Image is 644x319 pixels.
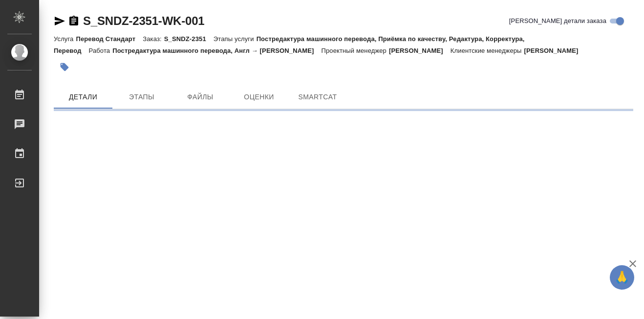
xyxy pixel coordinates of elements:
p: S_SNDZ-2351 [164,35,214,43]
p: Перевод Стандарт [76,35,143,43]
span: 🙏 [614,267,630,288]
span: SmartCat [294,91,341,103]
p: [PERSON_NAME] [389,47,451,54]
span: [PERSON_NAME] детали заказа [509,16,606,26]
button: 🙏 [610,265,634,290]
p: Работа [89,47,113,54]
p: Клиентские менеджеры [451,47,524,54]
button: Скопировать ссылку [68,15,80,27]
span: Детали [60,91,107,103]
p: Постредактура машинного перевода, Приёмка по качеству, Редактура, Корректура, Перевод [54,35,525,54]
a: S_SNDZ-2351-WK-001 [83,14,204,27]
button: Скопировать ссылку для ЯМессенджера [54,15,65,27]
p: [PERSON_NAME] [524,47,586,54]
p: Проектный менеджер [322,47,389,54]
button: Добавить тэг [54,56,75,78]
p: Услуга [54,35,76,43]
span: Файлы [177,91,224,103]
p: Постредактура машинного перевода, Англ → [PERSON_NAME] [112,47,321,54]
p: Заказ: [143,35,164,43]
span: Этапы [118,91,165,103]
span: Оценки [236,91,282,103]
p: Этапы услуги [214,35,257,43]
